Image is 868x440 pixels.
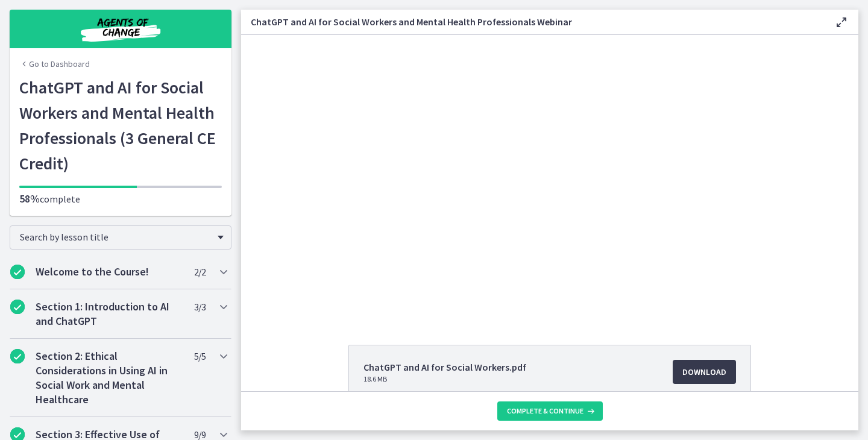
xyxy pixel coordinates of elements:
span: 2 / 2 [194,265,206,279]
span: 58% [19,192,40,206]
i: Completed [10,265,25,279]
img: Agents of Change [48,14,193,43]
i: Completed [10,300,25,314]
a: Download [673,360,736,384]
span: ChatGPT and AI for Social Workers.pdf [363,360,526,374]
h1: ChatGPT and AI for Social Workers and Mental Health Professionals (3 General CE Credit) [19,75,222,176]
span: 5 / 5 [194,349,206,363]
span: 18.6 MB [363,374,526,384]
h2: Welcome to the Course! [36,265,183,279]
iframe: Video Lesson [241,35,858,317]
h2: Section 2: Ethical Considerations in Using AI in Social Work and Mental Healthcare [36,349,183,407]
button: Complete & continue [497,401,603,421]
p: complete [19,192,222,206]
h2: Section 1: Introduction to AI and ChatGPT [36,300,183,328]
span: Download [682,365,726,379]
a: Go to Dashboard [19,58,90,70]
i: Completed [10,349,25,363]
h3: ChatGPT and AI for Social Workers and Mental Health Professionals Webinar [251,14,815,29]
span: Search by lesson title [20,231,212,243]
span: Complete & continue [507,406,583,416]
span: 3 / 3 [194,300,206,314]
div: Search by lesson title [10,225,231,250]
